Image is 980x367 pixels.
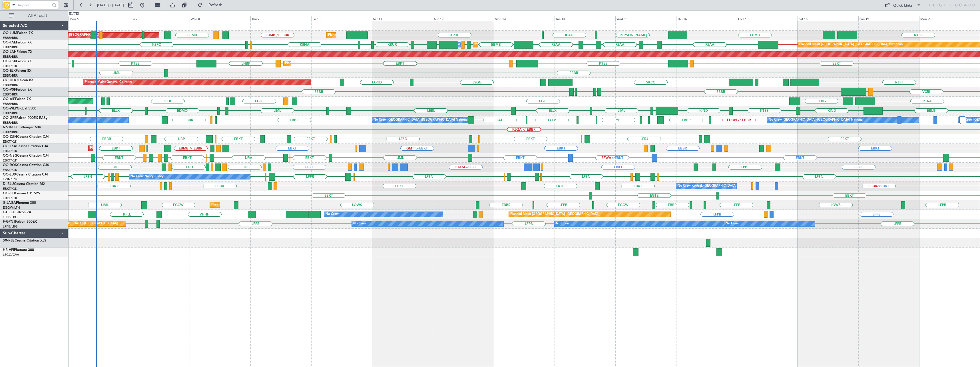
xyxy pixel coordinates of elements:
a: EBBR/BRU [3,73,18,78]
a: N604GFChallenger 604 [3,126,41,129]
a: D-IBLUCessna Citation M2 [3,182,45,186]
span: [DATE] - [DATE] [97,3,124,8]
div: No Crew [326,210,339,219]
span: OO-FSX [3,60,16,63]
div: Sun 12 [433,16,494,21]
span: D-IBLU [3,182,14,186]
span: All Aircraft [15,14,60,18]
a: EBBR/BRU [3,36,18,40]
a: OO-JIDCessna CJ1 525 [3,192,40,195]
div: Mon 20 [919,16,980,21]
div: Planned Maint [GEOGRAPHIC_DATA] ([GEOGRAPHIC_DATA] National) [799,40,903,49]
div: Fri 17 [737,16,798,21]
a: EBKT/KJK [3,64,17,68]
div: Sat 18 [798,16,858,21]
a: EBKT/KJK [3,187,17,191]
div: Sat 11 [372,16,433,21]
div: Mon 13 [494,16,555,21]
a: OO-FSXFalcon 7X [3,60,32,63]
a: OO-FAEFalcon 7X [3,41,32,44]
div: No Crew [556,220,569,228]
a: OO-ZUNCessna Citation CJ4 [3,135,49,139]
span: OO-LUM [3,31,17,35]
span: F-HECD [3,211,15,214]
a: EBKT/KJK [3,158,17,163]
span: OO-GPE [3,116,16,120]
div: Tue 14 [555,16,615,21]
a: OO-WLPGlobal 5500 [3,107,36,110]
div: Planned Maint [GEOGRAPHIC_DATA] ([GEOGRAPHIC_DATA]) [211,201,301,209]
a: OO-ELKFalcon 8X [3,69,31,73]
button: Refresh [195,1,229,10]
div: Planned Maint [GEOGRAPHIC_DATA] ([GEOGRAPHIC_DATA] National) [328,31,431,39]
div: Planned Maint [GEOGRAPHIC_DATA] ([GEOGRAPHIC_DATA]) [510,210,600,219]
div: No Crew [353,220,366,228]
a: EBBR/BRU [3,102,18,106]
a: OO-LUXCessna Citation CJ4 [3,173,48,176]
a: OO-NSGCessna Citation CJ4 [3,154,49,157]
a: G-JAGAPhenom 300 [3,201,36,205]
a: OO-ROKCessna Citation CJ4 [3,163,49,167]
span: SX-RJB [3,239,15,242]
a: EBBR/BRU [3,130,18,134]
span: OO-FAE [3,41,16,44]
div: Wed 8 [190,16,250,21]
span: OO-AIE [3,97,15,101]
a: EBBR/BRU [3,83,18,87]
span: Refresh [204,3,228,7]
a: EBBR/BRU [3,55,18,59]
span: OO-JID [3,192,15,195]
a: EGGW/LTN [3,206,20,210]
a: LSGG/GVA [3,253,19,257]
div: Quick Links [893,3,913,9]
div: Tue 7 [129,16,190,21]
a: OO-GPEFalcon 900EX EASy II [3,116,50,120]
div: No Crew [GEOGRAPHIC_DATA] ([GEOGRAPHIC_DATA] National) [769,116,864,124]
a: F-HECDFalcon 7X [3,211,31,214]
a: LFPB/LBG [3,215,18,219]
a: F-GPNJFalcon 900EX [3,220,37,224]
span: N604GF [3,126,16,129]
div: Thu 9 [250,16,311,21]
a: OO-VSFFalcon 8X [3,88,32,91]
div: Planned Maint Kortrijk-[GEOGRAPHIC_DATA] [285,59,352,68]
input: Airport [17,1,50,9]
a: SX-RJBCessna Citation XLS [3,239,46,242]
div: Planned Maint Geneva (Cointrin) [85,78,132,87]
div: Mon 6 [68,16,129,21]
a: OO-LUMFalcon 7X [3,31,33,35]
a: EBBR/BRU [3,92,18,97]
button: All Aircraft [6,11,62,20]
a: EBKT/KJK [3,196,17,200]
span: HB-VPI [3,248,14,252]
span: G-JAGA [3,201,16,205]
div: Thu 16 [676,16,737,21]
div: No Crew [726,220,739,228]
div: No Crew Nancy (Essey) [130,172,164,181]
div: [DATE] [69,11,79,16]
a: EBBR/BRU [3,45,18,49]
div: No Crew Kortrijk-[GEOGRAPHIC_DATA] [678,182,736,190]
a: EBKT/KJK [3,168,17,172]
div: Wed 15 [615,16,676,21]
div: Planned Maint Kortrijk-[GEOGRAPHIC_DATA] [90,144,156,153]
a: OO-HHOFalcon 8X [3,79,33,82]
span: OO-WLP [3,107,17,110]
a: LFPB/LBG [3,224,18,229]
div: AOG Maint [GEOGRAPHIC_DATA] [52,31,102,39]
span: OO-LAH [3,50,17,54]
span: OO-HHO [3,79,18,82]
span: OO-NSG [3,154,17,157]
button: Quick Links [882,1,924,10]
a: EBBR/BRU [3,111,18,115]
div: Unplanned Maint [GEOGRAPHIC_DATA] ([GEOGRAPHIC_DATA]) [24,220,118,228]
a: EBKT/KJK [3,139,17,144]
span: OO-ROK [3,163,17,167]
a: OO-LXACessna Citation CJ4 [3,145,48,148]
span: F-GPNJ [3,220,15,224]
div: Fri 10 [311,16,372,21]
div: No Crew [GEOGRAPHIC_DATA] ([GEOGRAPHIC_DATA] National) [373,116,469,124]
a: OO-LAHFalcon 7X [3,50,32,54]
span: OO-LXA [3,145,16,148]
a: EBBR/BRU [3,121,18,125]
